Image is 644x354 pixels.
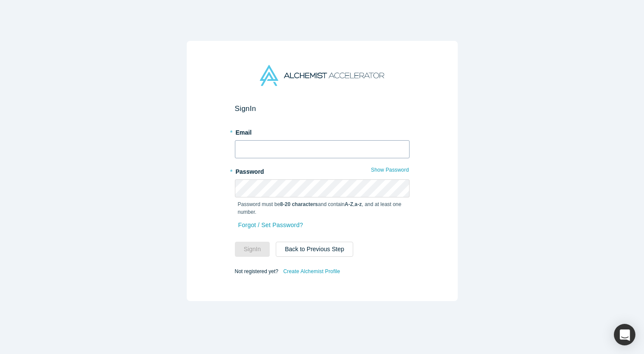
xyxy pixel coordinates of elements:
[370,164,409,175] button: Show Password
[276,242,353,257] button: Back to Previous Step
[238,200,407,216] p: Password must be and contain , , and at least one number.
[235,164,410,176] label: Password
[235,125,410,137] label: Email
[235,104,410,113] h2: Sign In
[283,266,340,277] a: Create Alchemist Profile
[345,201,353,207] strong: A-Z
[354,201,362,207] strong: a-z
[235,242,270,257] button: SignIn
[235,268,278,274] span: Not registered yet?
[260,65,384,86] img: Alchemist Accelerator Logo
[280,201,318,207] strong: 8-20 characters
[238,218,304,233] a: Forgot / Set Password?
